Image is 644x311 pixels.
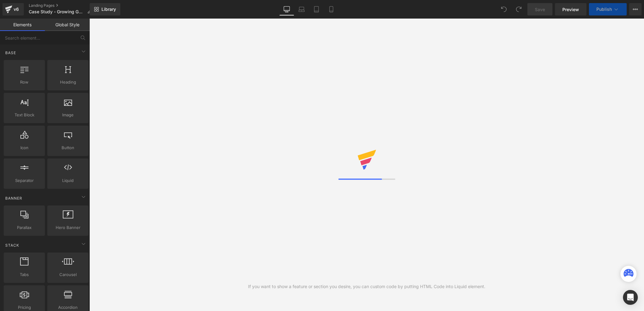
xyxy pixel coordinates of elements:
[309,3,324,15] a: Tablet
[324,3,339,15] a: Mobile
[49,79,87,85] span: Heading
[90,3,120,15] a: New Library
[5,50,17,56] span: Base
[498,3,510,15] button: Undo
[555,3,586,15] a: Preview
[49,112,87,118] span: Image
[5,195,23,201] span: Banner
[12,5,20,13] div: v6
[535,6,545,13] span: Save
[49,177,87,184] span: Liquid
[562,6,579,13] span: Preview
[49,271,87,278] span: Carousel
[6,224,43,231] span: Parallax
[6,177,43,184] span: Separator
[589,3,627,15] button: Publish
[279,3,294,15] a: Desktop
[45,19,90,31] a: Global Style
[2,3,24,15] a: v6
[6,112,43,118] span: Text Block
[101,6,116,12] span: Library
[623,290,638,305] div: Open Intercom Messenger
[6,304,43,311] span: Pricing
[513,3,525,15] button: Redo
[248,283,485,290] div: If you want to show a feature or section you desire, you can custom code by putting HTML Code int...
[49,224,87,231] span: Hero Banner
[294,3,309,15] a: Laptop
[29,9,85,14] span: Case Study - Growing Gains
[6,271,43,278] span: Tabs
[49,304,87,311] span: Accordion
[6,145,43,151] span: Icon
[6,79,43,85] span: Row
[629,3,642,15] button: More
[49,145,87,151] span: Button
[596,7,612,12] span: Publish
[5,242,20,248] span: Stack
[29,3,97,8] a: Landing Pages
